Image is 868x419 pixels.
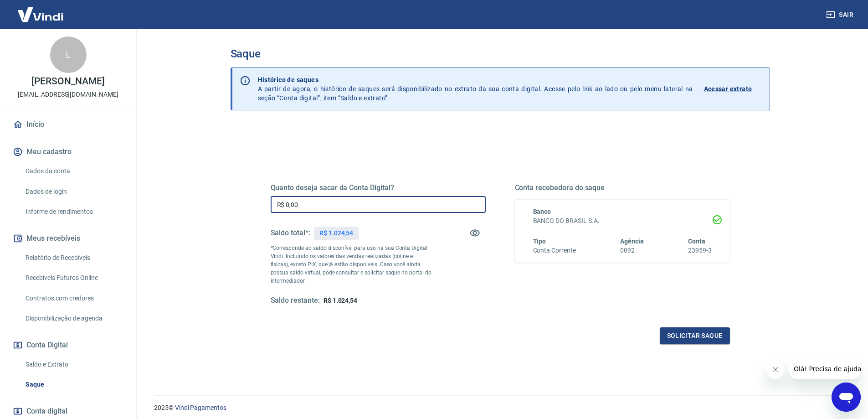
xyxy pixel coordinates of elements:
span: Olá! Precisa de ajuda? [5,6,77,14]
span: R$ 1.024,54 [324,297,357,304]
a: Contratos com credores [22,289,125,308]
h3: Saque [231,47,770,60]
h6: Conta Corrente [533,246,576,255]
button: Meus recebíveis [11,228,125,248]
a: Dados da conta [22,162,125,181]
a: Informe de rendimentos [22,202,125,221]
a: Recebíveis Futuros Online [22,269,125,287]
a: Relatório de Recebíveis [22,248,125,267]
span: Banco [533,208,551,215]
span: Conta [688,238,705,245]
h5: Saldo total*: [271,228,310,238]
button: Conta Digital [11,335,125,355]
a: Disponibilização de agenda [22,309,125,328]
p: Acessar extrato [704,84,752,93]
a: Vindi Pagamentos [175,404,226,411]
h5: Conta recebedora do saque [515,183,730,192]
iframe: Botão para abrir a janela de mensagens [832,383,861,412]
button: Solicitar saque [660,327,730,344]
a: Saldo e Extrato [22,355,125,374]
button: Meu cadastro [11,142,125,162]
span: Agência [620,238,644,245]
p: [EMAIL_ADDRESS][DOMAIN_NAME] [18,90,118,99]
h5: Quanto deseja sacar da Conta Digital? [271,183,486,192]
iframe: Fechar mensagem [766,361,785,379]
div: L [50,36,87,73]
p: *Corresponde ao saldo disponível para uso na sua Conta Digital Vindi. Incluindo os valores das ve... [271,244,432,285]
iframe: Mensagem da empresa [788,359,861,379]
p: Histórico de saques [258,75,693,84]
span: Tipo [533,238,546,245]
p: [PERSON_NAME] [31,77,104,86]
a: Dados de login [22,182,125,201]
h6: 23959-3 [688,246,712,255]
a: Acessar extrato [704,75,762,103]
p: A partir de agora, o histórico de saques será disponibilizado no extrato da sua conta digital. Ac... [258,75,693,103]
p: R$ 1.024,54 [319,228,353,238]
p: 2025 © [154,403,846,413]
a: Saque [22,375,125,394]
h5: Saldo restante: [271,296,320,305]
span: Conta digital [26,405,67,418]
h6: BANCO DO BRASIL S.A. [533,216,712,226]
h6: 0092 [620,246,644,255]
a: Início [11,114,125,134]
button: Sair [824,6,857,23]
img: Vindi [11,0,70,28]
